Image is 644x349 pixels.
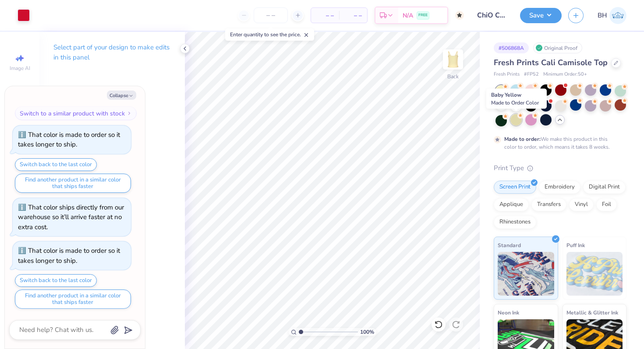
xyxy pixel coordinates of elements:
[569,198,594,211] div: Vinyl
[504,136,541,143] strong: Made to order:
[539,181,580,194] div: Embroidery
[494,181,536,194] div: Screen Print
[598,7,626,24] a: BH
[494,57,608,68] span: Fresh Prints Cali Camisole Top
[403,11,413,20] span: N/A
[344,11,362,20] span: – –
[444,51,462,68] img: Back
[471,7,513,24] input: Untitled Design
[498,308,519,317] span: Neon Ink
[494,198,529,211] div: Applique
[491,99,539,106] span: Made to Order Color
[566,308,618,317] span: Metallic & Glitter Ink
[498,252,554,296] img: Standard
[15,290,131,309] button: Find another product in a similar color that ships faster
[494,163,626,173] div: Print Type
[18,246,120,265] div: That color is made to order so it takes longer to ship.
[486,89,547,109] div: Baby Yellow
[418,12,428,18] span: FREE
[447,73,459,80] div: Back
[127,111,132,116] img: Switch to a similar product with stock
[609,7,626,24] img: Bella Henkels
[533,42,582,53] div: Original Proof
[360,328,374,336] span: 100 %
[10,65,30,72] span: Image AI
[583,181,626,194] div: Digital Print
[543,71,587,78] span: Minimum Order: 50 +
[53,42,171,63] p: Select part of your design to make edits in this panel
[524,71,539,78] span: # FP52
[18,130,120,149] div: That color is made to order so it takes longer to ship.
[566,252,623,296] img: Puff Ink
[15,158,97,171] button: Switch back to the last color
[15,274,97,287] button: Switch back to the last color
[566,241,585,250] span: Puff Ink
[494,71,520,78] span: Fresh Prints
[107,91,136,100] button: Collapse
[596,198,617,211] div: Foil
[18,203,124,231] div: That color ships directly from our warehouse so it’ll arrive faster at no extra cost.
[494,42,529,53] div: # 506868A
[531,198,566,211] div: Transfers
[316,11,334,20] span: – –
[225,28,314,41] div: Enter quantity to see the price.
[520,8,562,23] button: Save
[598,10,607,21] span: BH
[15,106,137,120] button: Switch to a similar product with stock
[498,241,521,250] span: Standard
[494,216,536,229] div: Rhinestones
[504,135,612,151] div: We make this product in this color to order, which means it takes 8 weeks.
[15,174,131,193] button: Find another product in a similar color that ships faster
[254,7,288,23] input: – –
